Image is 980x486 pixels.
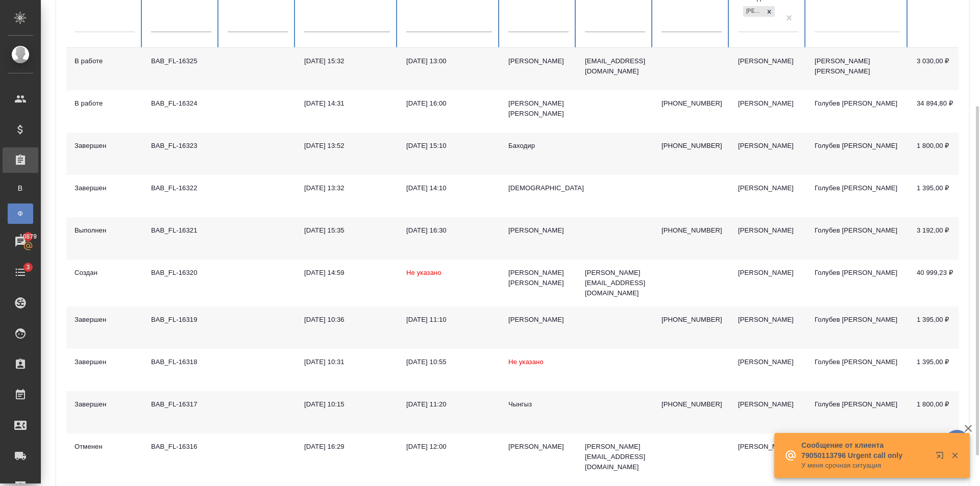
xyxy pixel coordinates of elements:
div: Создан [75,268,135,278]
div: BAB_FL-16325 [151,56,211,66]
p: [EMAIL_ADDRESS][DOMAIN_NAME] [585,56,645,76]
a: Ф [8,203,33,224]
div: [DATE] 16:30 [406,225,492,236]
div: [DATE] 10:31 [304,357,390,367]
td: Голубев [PERSON_NAME] [806,306,909,349]
p: [PHONE_NUMBER] [661,141,722,151]
div: [PERSON_NAME] [738,268,798,278]
div: [DEMOGRAPHIC_DATA] [508,183,569,193]
div: [DATE] 13:00 [406,56,492,66]
a: В [8,178,33,198]
div: Чынгыз [508,399,569,410]
div: [PERSON_NAME] [738,98,798,109]
a: 10879 [3,229,38,254]
div: Завершен [75,141,135,151]
div: [PERSON_NAME] [508,315,569,325]
div: [DATE] 15:10 [406,141,492,151]
span: Не указано [508,358,544,366]
div: Завершен [75,357,135,367]
div: Завершен [75,399,135,410]
div: [PERSON_NAME] [738,141,798,151]
p: [PHONE_NUMBER] [661,98,722,109]
div: [DATE] 13:52 [304,141,390,151]
div: BAB_FL-16323 [151,141,211,151]
div: [PERSON_NAME] [PERSON_NAME] [508,268,569,288]
div: BAB_FL-16324 [151,98,211,109]
div: [PERSON_NAME] [508,225,569,236]
td: Голубев [PERSON_NAME] [806,260,909,306]
div: BAB_FL-16319 [151,315,211,325]
div: [PERSON_NAME] [508,442,569,452]
p: Сообщение от клиента 79050113796 Urgent call only [801,440,929,461]
div: [PERSON_NAME] [738,442,798,452]
div: [DATE] 10:15 [304,399,390,410]
div: BAB_FL-16320 [151,268,211,278]
td: [PERSON_NAME] [PERSON_NAME] [806,48,909,90]
div: [DATE] 11:10 [406,315,492,325]
td: Голубев [PERSON_NAME] [806,133,909,175]
div: Завершен [75,183,135,193]
a: 3 [3,260,38,285]
button: Закрыть [944,451,965,460]
div: [DATE] 13:32 [304,183,390,193]
p: [PHONE_NUMBER] [661,225,722,236]
span: 10879 [13,232,43,242]
div: [PERSON_NAME] [738,315,798,325]
div: [DATE] 11:20 [406,399,492,410]
div: [DATE] 16:00 [406,98,492,109]
span: 3 [20,262,36,272]
p: [PHONE_NUMBER] [661,399,722,410]
div: Отменен [75,442,135,452]
div: [DATE] 14:10 [406,183,492,193]
div: BAB_FL-16317 [151,399,211,410]
td: Голубев [PERSON_NAME] [806,217,909,260]
div: [PERSON_NAME] [738,357,798,367]
button: Открыть в новой вкладке [929,445,954,470]
div: BAB_FL-16321 [151,225,211,236]
div: [DATE] 14:59 [304,268,390,278]
div: [PERSON_NAME] [743,6,764,17]
p: [PERSON_NAME][EMAIL_ADDRESS][DOMAIN_NAME] [585,268,645,298]
td: Голубев [PERSON_NAME] [806,90,909,133]
div: В работе [75,98,135,109]
div: [DATE] 16:29 [304,442,390,452]
div: [DATE] 15:35 [304,225,390,236]
div: Выполнен [75,225,135,236]
div: В работе [75,56,135,66]
div: [PERSON_NAME] [508,56,569,66]
p: [PERSON_NAME][EMAIL_ADDRESS][DOMAIN_NAME] [585,442,645,472]
p: У меня срочная ситуация [801,461,929,471]
div: BAB_FL-16318 [151,357,211,367]
div: [PERSON_NAME] [738,183,798,193]
td: Голубев [PERSON_NAME] [806,349,909,391]
div: [DATE] 14:31 [304,98,390,109]
td: Голубев [PERSON_NAME] [806,175,909,217]
div: [PERSON_NAME] [738,225,798,236]
div: [PERSON_NAME] [PERSON_NAME] [508,98,569,119]
button: 🙏 [944,430,970,455]
span: Ф [13,209,28,219]
div: BAB_FL-16322 [151,183,211,193]
div: [DATE] 10:55 [406,357,492,367]
div: [PERSON_NAME] [738,56,798,66]
div: [PERSON_NAME] [738,399,798,410]
div: [DATE] 10:36 [304,315,390,325]
span: В [13,183,28,193]
div: Баходир [508,141,569,151]
div: [DATE] 12:00 [406,442,492,452]
div: BAB_FL-16316 [151,442,211,452]
div: Завершен [75,315,135,325]
p: [PHONE_NUMBER] [661,315,722,325]
span: Не указано [406,269,442,276]
div: [DATE] 15:32 [304,56,390,66]
td: Голубев [PERSON_NAME] [806,391,909,433]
